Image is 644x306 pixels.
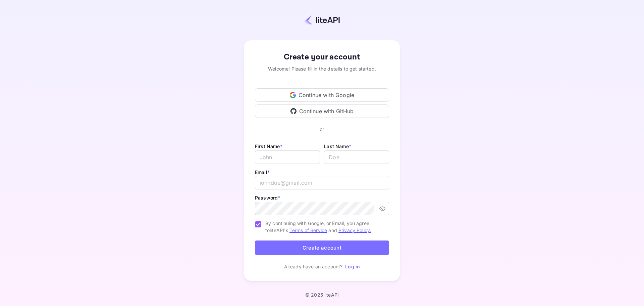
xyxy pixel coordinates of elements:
[376,203,388,215] button: toggle password visibility
[338,227,371,233] a: Privacy Policy.
[324,143,351,149] label: Last Name
[345,264,360,269] a: Log in
[255,88,389,102] div: Continue with Google
[255,195,280,201] label: Password
[255,176,389,189] input: johndoe@gmail.com
[305,292,339,298] p: © 2025 liteAPI
[289,227,327,233] a: Terms of Service
[304,15,340,25] img: liteapi
[255,104,389,118] div: Continue with GitHub
[255,51,389,63] div: Create your account
[284,263,343,270] p: Already have an account?
[265,220,384,234] span: By continuing with Google, or Email, you agree to liteAPI's and
[255,241,389,255] button: Create account
[255,65,389,72] div: Welcome! Please fill in the details to get started.
[324,150,389,164] input: Doe
[255,143,282,149] label: First Name
[255,169,270,175] label: Email
[255,150,320,164] input: John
